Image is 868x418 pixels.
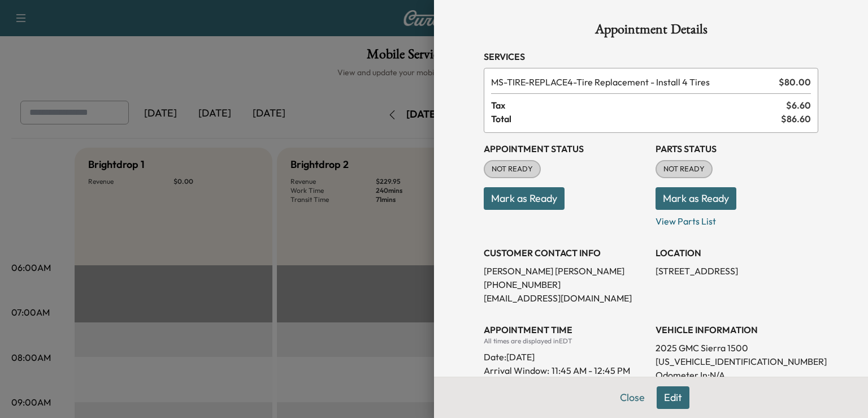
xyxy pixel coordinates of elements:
[491,98,786,112] span: Tax
[491,112,781,126] span: Total
[484,23,818,41] h1: Appointment Details
[484,364,646,377] p: Arrival Window:
[484,337,646,346] div: All times are displayed in EDT
[656,264,818,278] p: [STREET_ADDRESS]
[656,246,818,260] h3: LOCATION
[781,112,811,126] span: $ 86.60
[485,163,540,175] span: NOT READY
[779,75,811,89] span: $ 80.00
[484,264,646,278] p: [PERSON_NAME] [PERSON_NAME]
[484,142,646,156] h3: Appointment Status
[656,187,736,210] button: Mark as Ready
[656,355,818,368] p: [US_VEHICLE_IDENTIFICATION_NUMBER]
[552,364,630,377] span: 11:45 AM - 12:45 PM
[656,341,818,355] p: 2025 GMC Sierra 1500
[657,163,711,175] span: NOT READY
[656,368,818,382] p: Odometer In: N/A
[657,386,689,409] button: Edit
[491,75,774,89] span: Tire Replacement - Install 4 Tires
[786,98,811,112] span: $ 6.60
[656,142,818,156] h3: Parts Status
[656,323,818,337] h3: VEHICLE INFORMATION
[656,210,818,228] p: View Parts List
[484,50,818,63] h3: Services
[484,187,565,210] button: Mark as Ready
[613,386,652,409] button: Close
[484,346,646,364] div: Date: [DATE]
[484,278,646,291] p: [PHONE_NUMBER]
[484,246,646,260] h3: CUSTOMER CONTACT INFO
[484,291,646,305] p: [EMAIL_ADDRESS][DOMAIN_NAME]
[484,323,646,337] h3: APPOINTMENT TIME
